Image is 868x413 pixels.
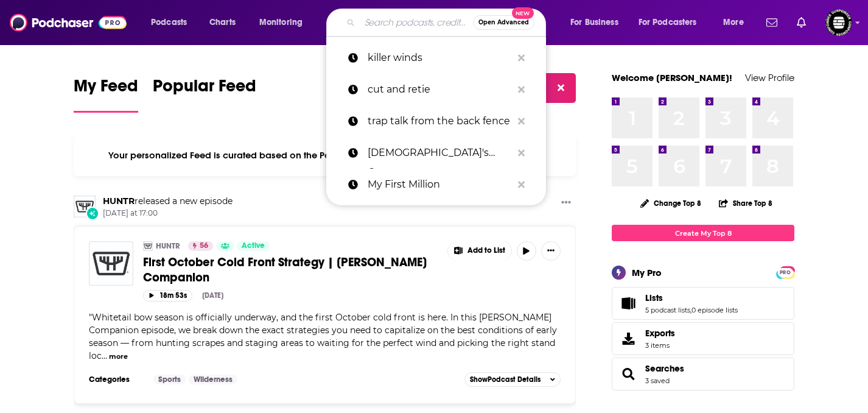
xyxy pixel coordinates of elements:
[645,306,690,314] a: 5 podcast lists
[109,351,128,362] button: more
[556,196,576,211] button: Show More Button
[237,241,270,251] a: Active
[89,241,133,286] img: First October Cold Front Strategy | Hunt Companion
[562,13,634,32] button: open menu
[89,312,557,361] span: Whitetail bow season is officially underway, and the first October cold front is here. In this [P...
[478,19,529,26] span: Open Advanced
[151,14,187,31] span: Podcasts
[368,105,512,137] p: trap talk from the back fence
[473,15,534,30] button: Open AdvancedNew
[201,13,243,32] a: Charts
[188,241,213,251] a: 56
[143,255,439,285] a: First October Cold Front Strategy | [PERSON_NAME] Companion
[102,350,107,361] span: ...
[86,206,99,220] div: New Episode
[464,372,561,387] button: ShowPodcast Details
[745,72,794,83] a: View Profile
[512,7,534,19] span: New
[632,267,662,278] div: My Pro
[633,196,709,211] button: Change Top 8
[639,14,697,31] span: For Podcasters
[467,246,505,255] span: Add to List
[156,241,180,251] a: HUNTR
[612,72,732,83] a: Welcome [PERSON_NAME]!
[645,328,675,339] span: Exports
[368,42,512,74] p: killer winds
[74,135,576,176] div: Your personalized Feed is curated based on the Podcasts, Creators, Users, and Lists that you Follow.
[691,306,738,314] a: 0 episode lists
[103,208,233,219] span: [DATE] at 17:00
[825,9,852,36] button: Show profile menu
[103,196,135,206] a: HUNTR
[612,287,794,320] span: Lists
[723,14,744,31] span: More
[153,76,256,104] span: Popular Feed
[631,13,715,32] button: open menu
[153,375,186,384] a: Sports
[89,375,144,384] h3: Categories
[612,225,794,241] a: Create My Top 8
[143,241,153,251] img: HUNTR
[368,74,512,105] p: cut and retie
[470,375,541,384] span: Show Podcast Details
[368,137,512,169] p: God's Country
[645,363,684,374] a: Searches
[690,306,691,314] span: ,
[825,9,852,36] img: User Profile
[778,268,793,277] span: PRO
[74,76,138,113] a: My Feed
[189,375,237,384] a: Wilderness
[202,291,223,300] div: [DATE]
[368,169,512,200] p: My First Million
[645,292,738,303] a: Lists
[326,42,546,74] a: killer winds
[153,76,256,113] a: Popular Feed
[89,312,557,361] span: "
[74,76,138,104] span: My Feed
[103,196,233,207] h3: released a new episode
[825,9,852,36] span: Logged in as KarinaSabol
[616,295,640,312] a: Lists
[142,13,203,32] button: open menu
[612,358,794,390] span: Searches
[242,240,265,252] span: Active
[645,341,675,350] span: 3 items
[10,11,127,34] img: Podchaser - Follow, Share and Rate Podcasts
[143,255,427,285] span: First October Cold Front Strategy | [PERSON_NAME] Companion
[200,240,208,252] span: 56
[761,12,782,33] a: Show notifications dropdown
[251,13,318,32] button: open menu
[326,105,546,137] a: trap talk from the back fence
[259,14,303,31] span: Monitoring
[616,330,640,347] span: Exports
[143,290,192,302] button: 18m 53s
[338,9,558,37] div: Search podcasts, credits, & more...
[792,12,811,33] a: Show notifications dropdown
[715,13,759,32] button: open menu
[612,322,794,355] a: Exports
[360,13,473,32] input: Search podcasts, credits, & more...
[645,292,663,303] span: Lists
[541,241,561,261] button: Show More Button
[718,191,773,215] button: Share Top 8
[209,14,236,31] span: Charts
[448,241,511,261] button: Show More Button
[326,74,546,105] a: cut and retie
[570,14,618,31] span: For Business
[326,169,546,200] a: My First Million
[74,196,96,217] img: HUNTR
[778,267,793,277] a: PRO
[326,137,546,169] a: [DEMOGRAPHIC_DATA]'s Country
[616,365,640,383] a: Searches
[645,376,670,385] a: 3 saved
